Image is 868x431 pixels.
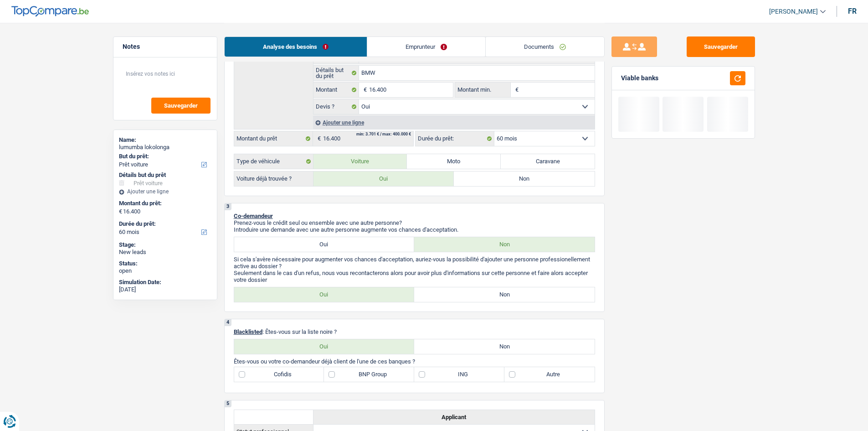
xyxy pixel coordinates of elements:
h5: Notes [123,43,208,51]
label: Montant min. [455,83,511,97]
div: 5 [225,400,231,407]
p: Seulement dans le cas d'un refus, nous vous recontacterons alors pour avoir plus d'informations s... [234,270,595,283]
div: fr [848,7,857,16]
div: Status: [119,260,211,267]
a: Analyse des besoins [225,37,367,57]
div: Ajouter une ligne [119,188,211,195]
div: Name: [119,136,211,144]
span: € [511,83,521,97]
span: [PERSON_NAME] [769,8,818,16]
label: Non [454,171,595,186]
label: Caravane [501,154,595,169]
span: Blacklisted [234,328,262,335]
span: Sauvegarder [164,103,198,109]
div: 4 [225,319,231,326]
div: Simulation Date: [119,279,211,286]
label: Cofidis [234,367,324,382]
span: Co-demandeur [234,213,273,219]
div: Détails but du prêt [119,171,211,179]
div: New leads [119,249,211,256]
label: Non [414,339,595,354]
label: Oui [234,287,415,302]
div: lumumba lokolonga [119,144,211,151]
label: Durée du prêt: [119,220,210,228]
p: Si cela s'avère nécessaire pour augmenter vos chances d'acceptation, auriez-vous la possibilité d... [234,256,595,270]
label: Non [414,237,595,252]
div: Ajouter une ligne [313,116,595,129]
div: Viable banks [621,74,658,82]
div: Stage: [119,241,211,249]
label: Détails but du prêt [313,66,360,80]
a: [PERSON_NAME] [762,4,826,19]
span: € [313,131,323,146]
a: Emprunteur [367,37,485,57]
p: Introduire une demande avec une autre personne augmente vos chances d'acceptation. [234,226,595,233]
label: Oui [313,171,454,186]
label: But du prêt: [119,153,210,160]
label: Voiture déjà trouvée ? [234,171,313,186]
p: Prenez-vous le crédit seul ou ensemble avec une autre personne? [234,219,595,226]
img: TopCompare Logo [11,6,89,17]
th: Applicant [313,410,595,424]
label: Voiture [313,154,407,169]
div: [DATE] [119,286,211,293]
label: Devis ? [313,99,360,114]
label: Moto [407,154,501,169]
span: € [119,208,122,215]
label: Montant du prêt: [119,200,210,207]
div: min: 3.701 € / max: 400.000 € [356,132,411,136]
button: Sauvegarder [687,36,755,57]
label: Oui [234,237,415,252]
label: Non [414,287,595,302]
div: open [119,267,211,275]
label: Type de véhicule [234,154,313,169]
label: BNP Group [324,367,414,382]
label: Oui [234,339,415,354]
a: Documents [486,37,604,57]
label: Montant du prêt [234,131,313,146]
label: ING [414,367,504,382]
p: Êtes-vous ou votre co-demandeur déjà client de l'une de ces banques ? [234,358,595,365]
span: € [359,83,369,97]
p: : Êtes-vous sur la liste noire ? [234,328,595,335]
div: 3 [225,203,231,210]
label: Durée du prêt: [416,131,494,146]
label: Autre [504,367,595,382]
button: Sauvegarder [151,98,211,114]
label: Montant [313,83,360,97]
